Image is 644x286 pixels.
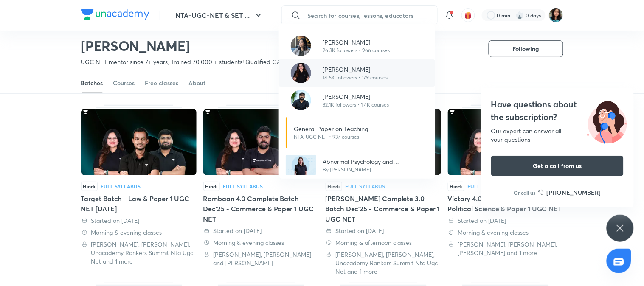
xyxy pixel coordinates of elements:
[294,133,368,141] p: NTA-UGC NET • 937 courses
[291,63,311,83] img: Avatar
[323,65,388,74] p: [PERSON_NAME]
[491,98,624,123] h4: Have questions about the subscription?
[323,157,428,166] p: Abnormal Psychology and Interventions
[279,87,435,114] a: Avatar[PERSON_NAME]32.1K followers • 1.4K courses
[547,188,601,197] h6: [PHONE_NUMBER]
[323,101,389,109] p: 32.1K followers • 1.4K courses
[279,151,435,179] a: AvatarAbnormal Psychology and InterventionsBy [PERSON_NAME]
[323,47,390,54] p: 26.3K followers • 966 courses
[291,36,311,56] img: Avatar
[286,155,316,175] img: Avatar
[294,124,368,133] p: General Paper on Teaching
[279,59,435,87] a: Avatar[PERSON_NAME]14.6K followers • 179 courses
[323,38,390,47] p: [PERSON_NAME]
[323,74,388,81] p: 14.6K followers • 179 courses
[538,188,601,197] a: [PHONE_NUMBER]
[323,166,428,174] p: By [PERSON_NAME]
[279,32,435,59] a: Avatar[PERSON_NAME]26.3K followers • 966 courses
[291,90,311,110] img: Avatar
[491,127,624,144] div: Our expert can answer all your questions
[514,189,536,196] p: Or call us
[491,156,624,176] button: Get a call from us
[279,114,435,151] a: General Paper on TeachingNTA-UGC NET • 937 courses
[580,98,634,144] img: ttu_illustration_new.svg
[323,92,389,101] p: [PERSON_NAME]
